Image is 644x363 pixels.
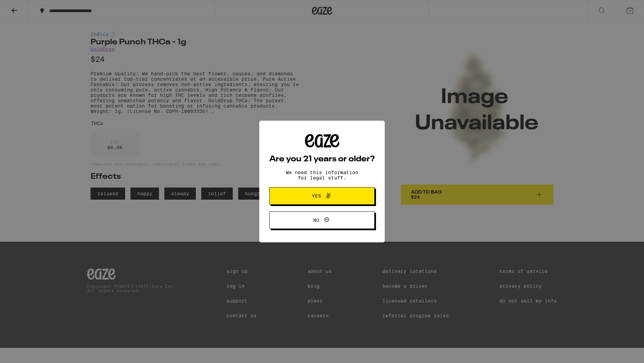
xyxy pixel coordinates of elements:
[269,211,375,229] button: No
[312,194,321,198] span: Yes
[280,170,364,180] p: We need this information for legal stuff.
[313,218,319,223] span: No
[269,187,375,205] button: Yes
[269,155,375,163] h2: Are you 21 years or older?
